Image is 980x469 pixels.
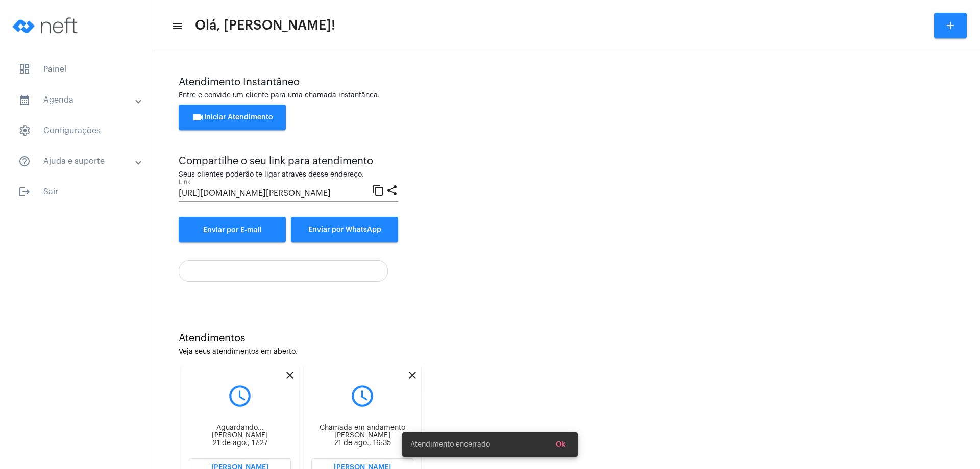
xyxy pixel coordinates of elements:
[308,226,381,233] span: Enviar por WhatsApp
[189,383,291,409] mat-icon: query_builder
[372,184,384,196] mat-icon: content_copy
[171,20,182,32] mat-icon: sidenav icon
[195,17,335,34] span: Olá, [PERSON_NAME]!
[311,432,413,439] div: [PERSON_NAME]
[311,383,413,409] mat-icon: query_builder
[179,217,286,242] a: Enviar por E-mail
[189,439,291,447] div: 21 de ago., 17:27
[944,19,957,32] mat-icon: add
[179,171,398,179] div: Seus clientes poderão te ligar através desse endereço.
[382,390,445,402] div: Encerrar Atendimento
[192,114,273,121] span: Iniciar Atendimento
[291,217,398,242] button: Enviar por WhatsApp
[556,441,566,448] span: Ok
[6,88,153,112] mat-expansion-panel-header: sidenav iconAgenda
[18,63,31,76] span: sidenav icon
[10,180,142,204] span: Sair
[6,149,153,174] mat-expansion-panel-header: sidenav iconAjuda e suporte
[179,348,954,356] div: Veja seus atendimentos em aberto.
[192,111,204,124] mat-icon: videocam
[406,369,419,381] mat-icon: close
[18,125,31,137] span: sidenav icon
[548,435,574,454] button: Ok
[386,184,398,196] mat-icon: share
[18,94,31,106] mat-icon: sidenav icon
[179,105,286,130] button: Iniciar Atendimento
[189,424,291,432] div: Aguardando...
[18,186,31,198] mat-icon: sidenav icon
[179,92,954,100] div: Entre e convide um cliente para uma chamada instantânea.
[179,333,954,344] div: Atendimentos
[10,118,142,143] span: Configurações
[179,77,954,88] div: Atendimento Instantâneo
[189,432,291,439] div: [PERSON_NAME]
[203,227,262,234] span: Enviar por E-mail
[18,155,31,167] mat-icon: sidenav icon
[284,369,296,381] mat-icon: close
[8,5,85,46] img: logo-neft-novo-2.png
[179,156,398,167] div: Compartilhe o seu link para atendimento
[18,155,136,167] mat-panel-title: Ajuda e suporte
[311,424,413,432] div: Chamada em andamento
[10,57,142,82] span: Painel
[311,439,413,447] div: 21 de ago., 16:35
[410,439,490,450] span: Atendimento encerrado
[18,94,136,106] mat-panel-title: Agenda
